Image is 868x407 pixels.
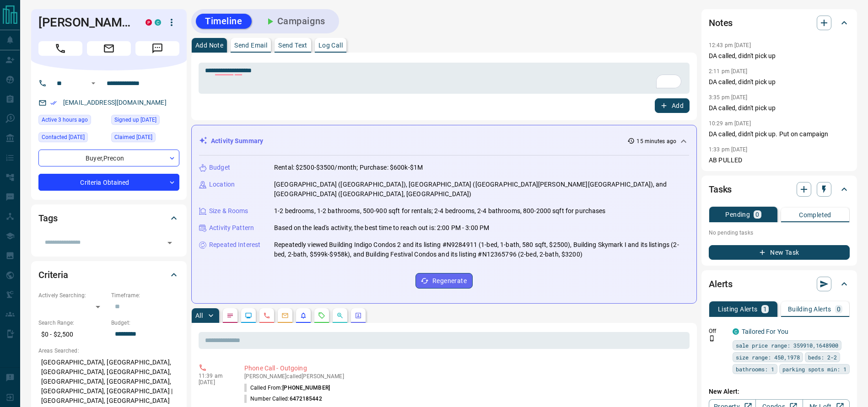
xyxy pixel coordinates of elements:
[209,240,260,250] p: Repeated Interest
[788,306,831,312] p: Building Alerts
[736,364,774,374] span: bathrooms: 1
[282,385,330,391] span: [PHONE_NUMBER]
[736,341,838,350] span: sale price range: 359910,1648900
[709,245,850,260] button: New Task
[300,312,307,319] svg: Listing Alerts
[274,180,689,199] p: [GEOGRAPHIC_DATA] ([GEOGRAPHIC_DATA]), [GEOGRAPHIC_DATA] ([GEOGRAPHIC_DATA][PERSON_NAME][GEOGRAPH...
[111,115,179,128] div: Tue May 30 2017
[244,384,330,392] p: Called From:
[111,132,179,145] div: Wed Sep 24 2025
[199,379,231,386] p: [DATE]
[199,373,231,379] p: 11:39 am
[274,223,489,233] p: Based on the lead's activity, the best time to reach out is: 2:00 PM - 3:00 PM
[336,312,344,319] svg: Opportunities
[742,328,788,335] a: Tailored For You
[195,42,223,48] p: Add Note
[38,264,179,286] div: Criteria
[209,223,254,233] p: Activity Pattern
[42,133,85,142] span: Contacted [DATE]
[709,178,850,200] div: Tasks
[274,163,423,172] p: Rental: $2500-$3500/month; Purchase: $600k-$1M
[38,174,179,191] div: Criteria Obtained
[709,68,748,75] p: 2:11 pm [DATE]
[837,306,841,312] p: 0
[199,133,689,150] div: Activity Summary15 minutes ago
[709,155,850,165] p: AB PULLED
[709,387,850,396] p: New Alert:
[245,312,252,319] svg: Lead Browsing Activity
[318,312,325,319] svg: Requests
[114,115,156,124] span: Signed up [DATE]
[38,347,179,355] p: Areas Searched:
[38,15,132,30] h1: [PERSON_NAME]
[709,16,733,30] h2: Notes
[755,211,759,218] p: 0
[38,327,107,342] p: $0 - $2,500
[355,312,362,319] svg: Agent Actions
[709,182,732,197] h2: Tasks
[209,180,235,189] p: Location
[38,115,107,128] div: Tue Oct 14 2025
[709,273,850,295] div: Alerts
[274,206,606,216] p: 1-2 bedrooms, 1-2 bathrooms, 500-900 sqft for rentals; 2-4 bedrooms, 2-4 bathrooms, 800-2000 sqft...
[211,136,263,146] p: Activity Summary
[709,94,748,101] p: 3:35 pm [DATE]
[709,129,850,139] p: DA called, didn't pick up. Put on campaign
[255,14,334,29] button: Campaigns
[709,77,850,87] p: DA called, didn't pick up
[209,163,230,172] p: Budget
[163,236,176,249] button: Open
[290,396,322,402] span: 6472185442
[195,312,203,319] p: All
[38,150,179,166] div: Buyer , Precon
[38,41,82,56] span: Call
[244,395,322,403] p: Number Called:
[274,240,689,259] p: Repeatedly viewed Building Indigo Condos 2 and its listing #N9284911 (1-bed, 1-bath, 580 sqft, $2...
[278,42,307,48] p: Send Text
[38,291,107,300] p: Actively Searching:
[782,364,846,374] span: parking spots min: 1
[205,67,683,90] textarea: To enrich screen reader interactions, please activate Accessibility in Grammarly extension settings
[709,120,751,127] p: 10:29 am [DATE]
[655,98,690,113] button: Add
[226,312,234,319] svg: Notes
[88,78,99,89] button: Open
[87,41,131,56] span: Email
[38,132,107,145] div: Thu Oct 09 2025
[209,206,248,216] p: Size & Rooms
[763,306,767,312] p: 1
[244,364,686,373] p: Phone Call - Outgoing
[718,306,758,312] p: Listing Alerts
[736,353,800,362] span: size range: 450,1978
[709,277,733,291] h2: Alerts
[63,99,167,106] a: [EMAIL_ADDRESS][DOMAIN_NAME]
[38,207,179,229] div: Tags
[155,19,161,26] div: condos.ca
[709,327,727,335] p: Off
[709,103,850,113] p: DA called, didn't pick up
[281,312,289,319] svg: Emails
[709,51,850,61] p: DA called, didn't pick up
[725,211,750,218] p: Pending
[733,328,739,335] div: condos.ca
[135,41,179,56] span: Message
[709,335,715,342] svg: Push Notification Only
[318,42,343,48] p: Log Call
[114,133,152,142] span: Claimed [DATE]
[234,42,267,48] p: Send Email
[808,353,837,362] span: beds: 2-2
[263,312,270,319] svg: Calls
[50,100,57,106] svg: Email Verified
[415,273,473,289] button: Regenerate
[799,212,831,218] p: Completed
[709,226,850,240] p: No pending tasks
[42,115,88,124] span: Active 3 hours ago
[709,12,850,34] div: Notes
[111,291,179,300] p: Timeframe:
[146,19,152,26] div: property.ca
[709,146,748,153] p: 1:33 pm [DATE]
[38,268,68,282] h2: Criteria
[38,319,107,327] p: Search Range:
[244,373,686,380] p: [PERSON_NAME] called [PERSON_NAME]
[111,319,179,327] p: Budget:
